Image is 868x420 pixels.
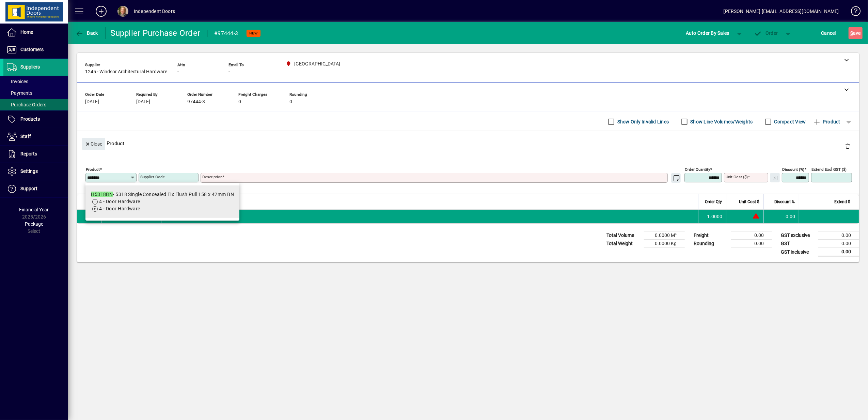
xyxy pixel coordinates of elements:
[603,231,644,240] td: Total Volume
[249,31,258,35] span: NEW
[777,231,818,240] td: GST exclusive
[140,175,165,179] mat-label: Supplier Code
[214,28,238,39] div: #97444-3
[774,198,795,206] span: Discount %
[112,5,134,17] button: Profile
[773,118,806,125] label: Compact View
[134,6,175,17] div: Independent Doors
[3,146,68,163] a: Reports
[187,99,205,105] span: 97444-3
[91,192,113,197] em: H5318BN
[90,5,112,17] button: Add
[818,240,859,248] td: 0.00
[20,151,37,156] span: Reports
[724,6,839,17] div: [PERSON_NAME] [EMAIL_ADDRESS][DOMAIN_NAME]
[3,163,68,180] a: Settings
[690,231,731,240] td: Freight
[834,198,850,206] span: Extend $
[731,240,772,248] td: 0.00
[3,41,68,58] a: Customers
[616,118,669,125] label: Show Only Invalid Lines
[86,167,100,172] mat-label: Product
[238,99,241,105] span: 0
[850,30,853,36] span: S
[85,185,239,218] mat-option: H5318BN - 5318 Single Concealed Fix Flush Pull 158 x 42mm BN
[75,30,98,36] span: Back
[20,47,44,52] span: Customers
[782,167,804,172] mat-label: Discount (%)
[818,231,859,240] td: 0.00
[839,138,856,154] button: Delete
[3,111,68,128] a: Products
[754,30,778,36] span: Order
[7,90,32,96] span: Payments
[85,138,102,150] span: Close
[846,1,859,24] a: Knowledge Base
[811,167,847,172] mat-label: Extend excl GST ($)
[821,28,836,39] span: Cancel
[839,143,856,149] app-page-header-button: Delete
[3,99,68,110] a: Purchase Orders
[228,69,230,75] span: -
[74,27,100,39] button: Back
[731,231,772,240] td: 0.00
[19,207,49,212] span: Financial Year
[699,210,726,223] td: 1.0000
[85,69,167,75] span: 1245 - Windsor Architectural Hardware
[820,27,838,39] button: Cancel
[849,27,863,39] button: Save
[603,240,644,248] td: Total Weight
[20,168,38,174] span: Settings
[99,199,140,204] span: 4 - Door Hardware
[177,69,179,75] span: -
[818,248,859,256] td: 0.00
[751,27,782,39] button: Order
[644,240,685,248] td: 0.0000 Kg
[726,175,748,179] mat-label: Unit Cost ($)
[689,118,753,125] label: Show Line Volumes/Weights
[3,180,68,197] a: Support
[20,29,33,35] span: Home
[111,28,201,39] div: Supplier Purchase Order
[705,198,722,206] span: Order Qty
[3,87,68,99] a: Payments
[80,140,107,147] app-page-header-button: Close
[20,186,37,191] span: Support
[82,138,105,150] button: Close
[99,206,140,211] span: 4 - Door Hardware
[77,131,859,156] div: Product
[85,99,99,105] span: [DATE]
[686,28,729,39] span: Auto Order By Sales
[136,99,150,105] span: [DATE]
[682,27,733,39] button: Auto Order By Sales
[3,128,68,145] a: Staff
[685,167,710,172] mat-label: Order Quantity
[763,210,799,223] td: 0.00
[20,64,40,70] span: Suppliers
[7,102,46,107] span: Purchase Orders
[3,24,68,41] a: Home
[7,79,28,84] span: Invoices
[739,198,759,206] span: Unit Cost $
[25,221,43,227] span: Package
[850,28,861,39] span: ave
[3,76,68,87] a: Invoices
[777,240,818,248] td: GST
[68,27,106,39] app-page-header-button: Back
[20,134,31,139] span: Staff
[20,116,40,122] span: Products
[202,175,222,179] mat-label: Description
[777,248,818,256] td: GST inclusive
[289,99,292,105] span: 0
[91,191,234,198] div: - 5318 Single Concealed Fix Flush Pull 158 x 42mm BN
[690,240,731,248] td: Rounding
[644,231,685,240] td: 0.0000 M³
